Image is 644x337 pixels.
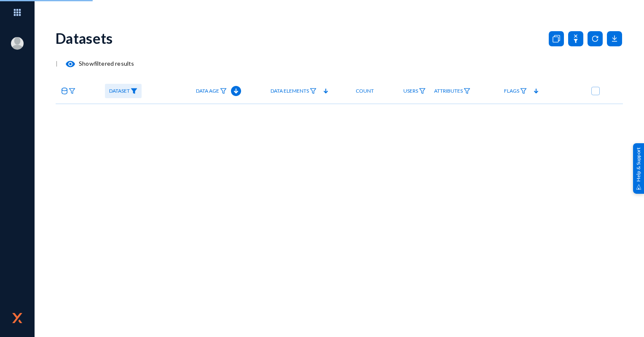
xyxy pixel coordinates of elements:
[500,84,531,99] a: Flags
[69,88,75,94] img: icon-filter.svg
[220,88,227,94] img: icon-filter.svg
[419,88,426,94] img: icon-filter.svg
[310,88,317,94] img: icon-filter.svg
[403,88,418,94] span: Users
[196,88,219,94] span: Data Age
[65,59,75,69] mat-icon: visibility
[30,38,40,48] a: bhm
[633,143,644,194] div: Help & Support
[504,88,519,94] span: Flags
[399,84,430,99] a: Users
[266,84,321,99] a: Data Elements
[430,84,475,99] a: Attributes
[11,37,24,50] img: blank-profile-picture.png
[58,60,134,67] span: Show filtered results
[56,29,113,47] div: Datasets
[30,28,85,38] li: [PERSON_NAME][EMAIL_ADDRESS][PERSON_NAME][DOMAIN_NAME]
[131,88,137,94] img: icon-filter-filled.svg
[30,48,52,58] a: Log out
[5,3,30,21] img: app launcher
[356,88,374,94] span: Count
[192,84,231,99] a: Data Age
[271,88,309,94] span: Data Elements
[105,84,142,99] a: Dataset
[109,88,130,94] span: Dataset
[464,88,470,94] img: icon-filter.svg
[636,184,641,190] img: help_support.svg
[56,60,58,67] span: |
[520,88,527,94] img: icon-filter.svg
[434,88,463,94] span: Attributes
